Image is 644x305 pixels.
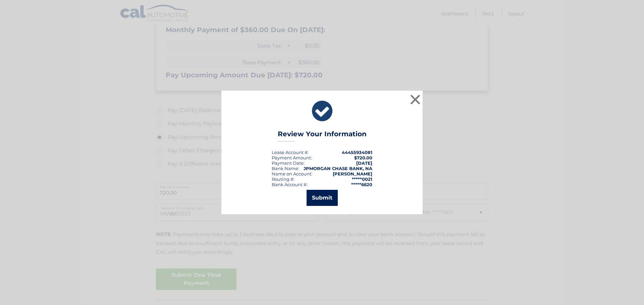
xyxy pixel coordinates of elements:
h3: Review Your Information [278,130,367,142]
span: $720.00 [354,155,372,160]
div: Lease Account #: [272,150,309,155]
span: Payment Date [272,160,304,166]
div: Payment Amount: [272,155,312,160]
div: Bank Account #: [272,182,308,187]
button: × [409,93,422,106]
button: Submit [307,190,338,206]
div: : [272,160,305,166]
strong: JPMORGAN CHASE BANK, NA [304,166,372,171]
div: Name on Account: [272,171,312,176]
strong: 44455934081 [342,150,372,155]
div: Routing #: [272,176,294,182]
div: Bank Name: [272,166,299,171]
strong: [PERSON_NAME] [333,171,372,176]
span: [DATE] [356,160,372,166]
